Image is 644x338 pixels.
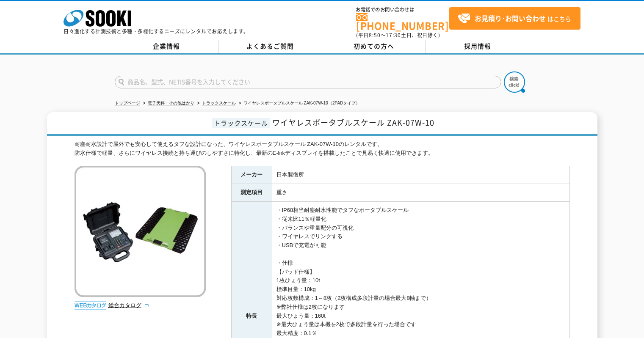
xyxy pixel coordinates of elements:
[237,99,360,108] li: ワイヤレスポータブルスケール ZAK-07W-10（2PADタイプ）
[356,31,440,39] span: (平日 ～ 土日、祝日除く)
[148,101,194,105] a: 電子天秤・その他はかり
[64,29,249,34] p: 日々進化する計測技術と多種・多様化するニーズにレンタルでお応えします。
[386,31,401,39] span: 17:30
[458,12,571,25] span: はこちら
[322,40,426,53] a: 初めての方へ
[272,184,569,202] td: 重さ
[504,71,525,93] img: btn_search.png
[356,7,449,12] span: お電話でのお問い合わせは
[231,166,272,184] th: メーカー
[356,13,449,30] a: [PHONE_NUMBER]
[218,40,322,53] a: よくあるご質問
[115,40,218,53] a: 企業情報
[75,301,106,310] img: webカタログ
[75,140,570,158] div: 耐塵耐水設計で屋外でも安心して使えるタフな設計になった、ワイヤレスポータブルスケール ZAK-07W-10のレンタルです。 防水仕様で軽量、さらにワイヤレス接続と持ち運びのしやすさに特化し、最新...
[75,166,206,297] img: ワイヤレスポータブルスケール ZAK-07W-10（2PADタイプ）
[272,166,569,184] td: 日本製衡所
[212,118,270,128] span: トラックスケール
[202,101,236,105] a: トラックスケール
[231,184,272,202] th: 測定項目
[426,40,530,53] a: 採用情報
[108,302,150,308] a: 総合カタログ
[115,101,140,105] a: トップページ
[369,31,381,39] span: 8:50
[449,7,580,30] a: お見積り･お問い合わせはこちら
[272,117,434,128] span: ワイヤレスポータブルスケール ZAK-07W-10
[475,13,546,23] strong: お見積り･お問い合わせ
[354,41,394,51] span: 初めての方へ
[115,76,501,88] input: 商品名、型式、NETIS番号を入力してください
